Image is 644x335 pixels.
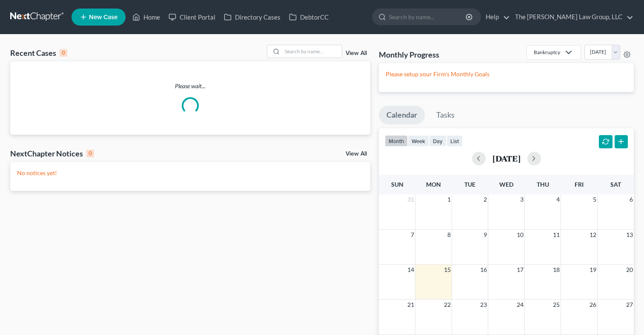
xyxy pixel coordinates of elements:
span: 24 [516,300,524,310]
div: 0 [86,150,94,157]
div: Recent Cases [10,48,67,58]
span: 22 [443,300,452,310]
a: View All [346,151,367,157]
span: 17 [516,265,524,275]
button: week [408,135,429,147]
span: New Case [89,14,117,20]
a: Client Portal [164,9,220,25]
span: Tue [464,181,475,188]
a: The [PERSON_NAME] Law Group, LLC [511,9,633,25]
span: 21 [406,300,415,310]
a: Home [128,9,164,25]
span: 15 [443,265,452,275]
span: 7 [410,230,415,240]
span: 9 [483,230,488,240]
span: Sat [610,181,621,188]
span: 27 [625,300,634,310]
p: No notices yet! [17,169,364,177]
span: 14 [406,265,415,275]
span: 1 [447,194,452,205]
p: Please setup your Firm's Monthly Goals [386,70,627,78]
a: Calendar [379,106,425,124]
span: 4 [555,194,561,205]
span: 5 [592,194,597,205]
span: 23 [479,300,488,310]
a: Help [481,9,510,25]
div: NextChapter Notices [10,148,94,159]
span: 2 [483,194,488,205]
span: Wed [499,181,513,188]
span: 20 [625,265,634,275]
a: Directory Cases [220,9,285,25]
button: month [385,135,408,147]
span: 16 [479,265,488,275]
h2: [DATE] [492,154,521,163]
span: 10 [516,230,524,240]
span: 8 [447,230,452,240]
a: Tasks [429,106,462,124]
span: 26 [589,300,597,310]
span: 11 [552,230,561,240]
p: Please wait... [10,82,370,90]
span: 18 [552,265,561,275]
span: 19 [589,265,597,275]
h3: Monthly Progress [379,49,439,60]
span: Thu [537,181,549,188]
span: 3 [519,194,524,205]
span: 6 [629,194,634,205]
span: Fri [575,181,584,188]
input: Search by name... [282,45,342,58]
input: Search by name... [389,9,467,25]
span: 25 [552,300,561,310]
a: DebtorCC [285,9,333,25]
span: Sun [391,181,404,188]
span: 31 [406,194,415,205]
button: day [429,135,447,147]
div: Bankruptcy [534,49,560,56]
div: 0 [60,49,67,57]
a: View All [346,50,367,56]
span: 12 [589,230,597,240]
button: list [447,135,463,147]
span: Mon [426,181,441,188]
span: 13 [625,230,634,240]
